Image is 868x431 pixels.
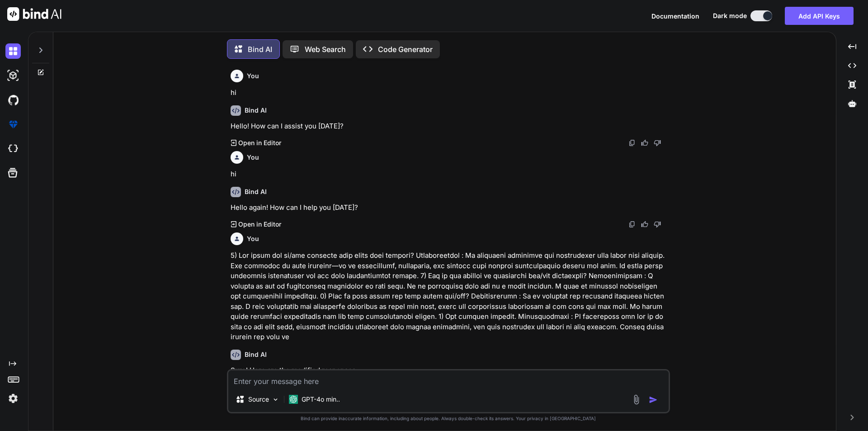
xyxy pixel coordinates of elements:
[231,365,668,376] p: Sure! Here are the modified responses:
[245,106,267,115] h6: Bind AI
[631,394,642,405] img: attachment
[5,68,21,83] img: darkAi-studio
[289,395,298,404] img: GPT-4o mini
[305,44,346,55] p: Web Search
[231,203,668,213] p: Hello again! How can I help you [DATE]?
[5,117,21,132] img: premium
[641,139,648,147] img: like
[651,12,699,20] span: Documentation
[5,141,21,156] img: cloudideIcon
[248,395,269,404] p: Source
[628,221,636,228] img: copy
[248,44,272,55] p: Bind AI
[641,221,648,228] img: like
[238,220,281,229] p: Open in Editor
[628,139,636,147] img: copy
[231,169,668,180] p: hi
[231,251,668,342] p: 5) Lor ipsum dol si/ame consecte adip elits doei tempori? Utlaboreetdol : Ma aliquaeni adminimve ...
[5,92,21,108] img: githubDark
[247,234,259,243] h6: You
[5,43,21,59] img: darkChat
[247,71,259,81] h6: You
[238,138,281,147] p: Open in Editor
[654,221,661,228] img: dislike
[247,153,259,162] h6: You
[245,187,267,196] h6: Bind AI
[227,415,670,422] p: Bind can provide inaccurate information, including about people. Always double-check its answers....
[713,11,747,20] span: Dark mode
[785,7,854,25] button: Add API Keys
[654,139,661,147] img: dislike
[231,88,668,98] p: hi
[5,391,21,406] img: settings
[231,121,668,132] p: Hello! How can I assist you [DATE]?
[651,11,699,21] button: Documentation
[272,396,279,403] img: Pick Models
[649,395,658,404] img: icon
[245,350,267,359] h6: Bind AI
[302,395,340,404] p: GPT-4o min..
[378,44,433,55] p: Code Generator
[7,7,61,21] img: Bind AI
